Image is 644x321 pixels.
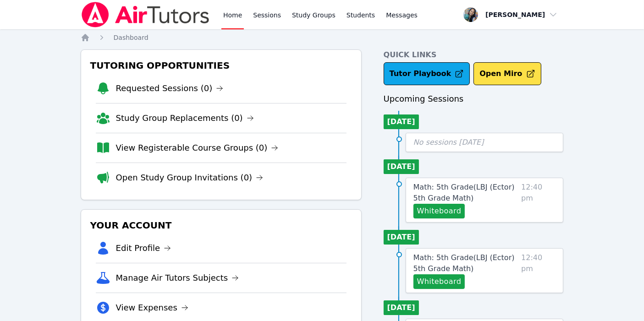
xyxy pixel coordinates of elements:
[413,252,518,274] a: Math: 5th Grade(LBJ (Ector) 5th Grade Math)
[384,300,419,315] li: [DATE]
[116,242,171,255] a: Edit Profile
[88,217,354,234] h3: Your Account
[116,272,239,284] a: Manage Air Tutors Subjects
[413,182,518,204] a: Math: 5th Grade(LBJ (Ector) 5th Grade Math)
[473,62,541,85] button: Open Miro
[413,183,515,202] span: Math: 5th Grade ( LBJ (Ector) 5th Grade Math )
[384,49,564,60] h4: Quick Links
[81,33,564,42] nav: Breadcrumb
[386,11,418,20] span: Messages
[521,252,556,289] span: 12:40 pm
[81,2,210,27] img: Air Tutors
[413,253,515,273] span: Math: 5th Grade ( LBJ (Ector) 5th Grade Math )
[384,230,419,245] li: [DATE]
[413,138,484,147] span: No sessions [DATE]
[384,62,470,85] a: Tutor Playbook
[114,33,149,42] a: Dashboard
[413,204,465,218] button: Whiteboard
[521,182,556,218] span: 12:40 pm
[384,114,419,129] li: [DATE]
[384,159,419,174] li: [DATE]
[413,274,465,289] button: Whiteboard
[116,301,188,314] a: View Expenses
[116,112,254,125] a: Study Group Replacements (0)
[116,82,224,95] a: Requested Sessions (0)
[114,34,149,41] span: Dashboard
[384,92,564,105] h3: Upcoming Sessions
[116,141,279,154] a: View Registerable Course Groups (0)
[88,57,354,74] h3: Tutoring Opportunities
[116,171,264,184] a: Open Study Group Invitations (0)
